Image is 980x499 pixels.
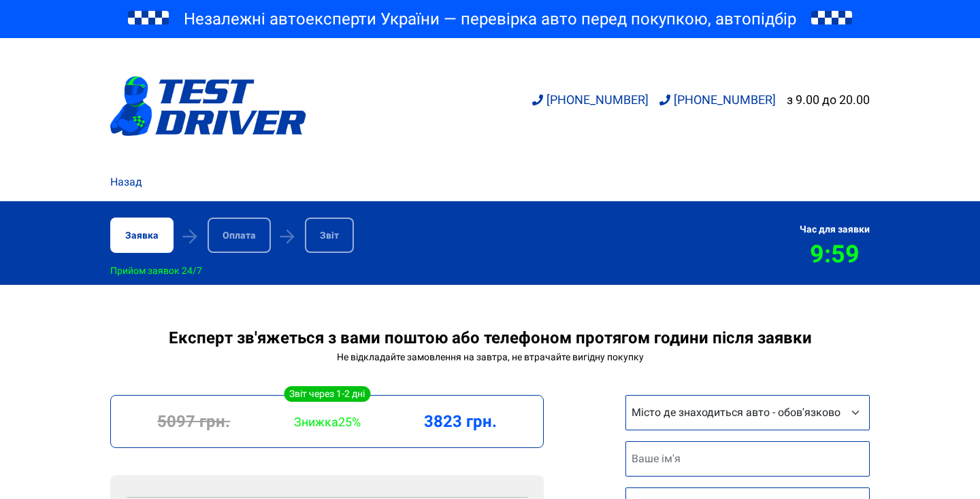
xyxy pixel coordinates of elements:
[787,92,870,107] div: з 9.00 до 20.00
[110,351,870,362] div: Не відкладайте замовлення на завтра, не втрачайте вигідну покупку
[110,265,202,276] div: Прийом заявок 24/7
[208,218,271,253] div: Оплата
[110,76,306,136] img: logotype@3x
[532,92,649,107] a: [PHONE_NUMBER]
[261,415,394,429] div: Знижка
[110,174,142,190] a: Назад
[393,412,527,431] div: 3823 грн.
[659,92,776,107] a: [PHONE_NUMBER]
[127,412,261,431] div: 5097 грн.
[305,218,354,253] div: Звіт
[110,328,870,347] div: Експерт зв'яжеться з вами поштою або телефоном протягом години після заявки
[338,415,361,429] span: 25%
[110,218,174,253] div: Заявка
[625,441,870,477] input: Ваше ім'я
[110,44,306,169] a: logotype@3x
[184,8,796,30] span: Незалежні автоексперти України — перевірка авто перед покупкою, автопідбір
[800,224,870,235] div: Час для заявки
[800,240,870,269] div: 9:59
